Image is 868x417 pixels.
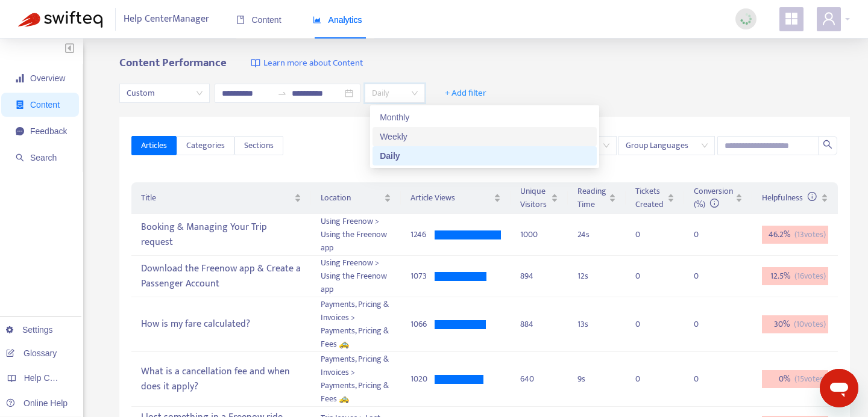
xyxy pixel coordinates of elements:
span: ( 16 votes) [794,270,826,283]
div: Download the Freenow app & Create a Passenger Account [141,259,301,294]
span: user [822,11,836,26]
th: Location [311,182,400,214]
span: Tickets Created [635,185,665,211]
span: to [277,88,287,98]
span: Overview [30,73,65,83]
div: 12 s [577,270,616,283]
span: + Add filter [445,86,486,100]
th: Unique Visitors [511,182,568,214]
span: swap-right [277,88,287,98]
div: 1246 [410,228,435,241]
span: appstore [784,11,799,26]
span: Content [236,15,281,25]
span: Analytics [313,15,362,25]
div: 30 % [762,315,828,333]
div: Monthly [373,108,597,127]
span: Location [321,191,381,205]
div: What is a cancellation fee and when does it apply? [141,362,301,397]
span: Title [141,191,292,205]
span: Learn more about Content [263,57,363,70]
th: Article Views [401,182,511,214]
div: Booking & Managing Your Trip request [141,217,301,252]
span: book [236,16,245,24]
span: Group Languages [626,137,708,155]
span: Helpfulness [762,191,817,205]
span: ( 13 votes) [794,228,826,241]
span: search [16,153,24,162]
th: Reading Time [568,182,626,214]
span: area-chart [313,16,321,24]
a: Learn more about Content [251,57,363,70]
span: Custom [127,84,203,102]
span: Unique Visitors [520,185,549,211]
span: Daily [372,84,418,102]
img: sync_loading.0b5143dde30e3a21642e.gif [738,11,753,26]
img: image-link [251,58,260,68]
div: 0 [635,318,659,331]
div: 9 s [577,372,616,386]
a: Settings [6,325,53,335]
span: Feedback [30,126,67,136]
iframe: Przycisk umożliwiający otwarcie okna komunikatora [820,369,858,407]
div: 24 s [577,228,616,241]
div: Daily [373,146,597,165]
span: Sections [244,139,274,152]
span: message [16,127,24,135]
span: ( 10 votes) [794,318,826,331]
div: 0 [694,228,718,241]
span: Search [30,153,57,162]
span: Content [30,100,60,110]
div: 0 [694,270,718,283]
td: Using Freenow > Using the Freenow app [311,214,400,256]
button: Articles [131,136,177,155]
div: Monthly [380,111,590,124]
div: 46.2 % [762,226,828,244]
div: 12.5 % [762,267,828,285]
b: Content Performance [119,54,227,72]
span: Article Views [410,191,491,205]
span: Conversion (%) [694,184,733,211]
span: Help Center Manager [124,8,209,31]
div: 894 [520,270,559,283]
div: 884 [520,318,559,331]
div: 640 [520,372,559,386]
div: Weekly [373,127,597,146]
div: 0 [694,318,718,331]
span: Articles [141,139,167,152]
div: 13 s [577,318,616,331]
span: Categories [186,139,225,152]
td: Payments, Pricing & Invoices > Payments, Pricing & Fees 🚕 [311,297,400,352]
span: signal [16,74,24,82]
div: Weekly [380,130,590,143]
div: 1073 [410,270,435,283]
a: Glossary [6,348,57,358]
div: 0 % [762,370,828,388]
span: Reading Time [577,185,606,211]
button: Categories [177,136,234,155]
span: Help Centers [24,373,74,383]
div: 1000 [520,228,559,241]
a: Online Help [6,398,68,408]
button: + Add filter [436,84,495,103]
div: 0 [635,228,659,241]
th: Tickets Created [626,182,684,214]
td: Using Freenow > Using the Freenow app [311,256,400,297]
div: 0 [635,270,659,283]
div: 0 [694,372,718,386]
div: 0 [635,372,659,386]
span: container [16,100,24,109]
div: 1066 [410,318,435,331]
div: How is my fare calculated? [141,315,301,335]
span: search [823,140,832,149]
img: Swifteq [18,11,102,28]
button: Sections [234,136,283,155]
th: Title [131,182,311,214]
span: ( 15 votes) [794,372,826,386]
td: Payments, Pricing & Invoices > Payments, Pricing & Fees 🚕 [311,352,400,407]
div: 1020 [410,372,435,386]
div: Daily [380,149,590,162]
